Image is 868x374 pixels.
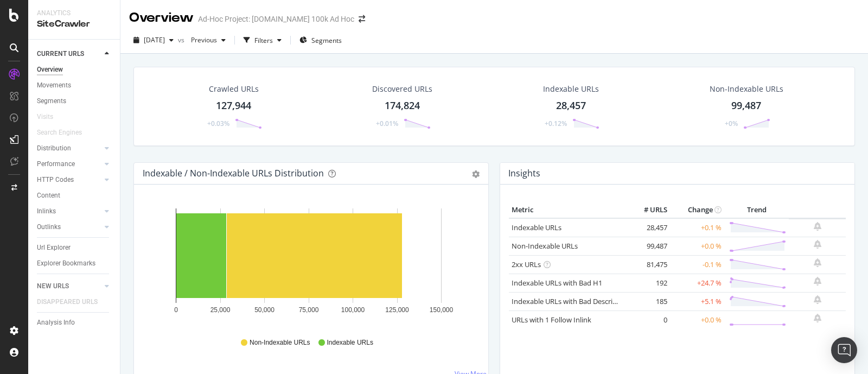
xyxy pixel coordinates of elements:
[814,295,821,304] div: bell-plus
[37,80,112,91] a: Movements
[37,159,101,170] a: Performance
[187,31,230,49] button: Previous
[37,296,98,308] div: DISAPPEARED URLS
[178,35,187,45] span: vs
[670,274,724,292] td: +24.7 %
[37,281,101,292] a: NEW URLS
[129,9,194,27] div: Overview
[37,190,112,201] a: Content
[627,237,670,255] td: 99,487
[725,119,738,128] div: +0%
[341,306,365,314] text: 100,000
[37,48,84,60] div: CURRENT URLS
[198,14,354,24] div: Ad-Hoc Project: [DOMAIN_NAME] 100k Ad Hoc
[37,127,93,138] a: Search Engines
[37,111,53,123] div: Visits
[385,306,409,314] text: 125,000
[143,202,475,328] svg: A chart.
[37,190,60,201] div: Content
[207,119,229,128] div: +0.03%
[731,99,761,113] div: 99,487
[670,255,724,274] td: -0.1 %
[37,143,71,154] div: Distribution
[37,111,64,123] a: Visits
[814,277,821,286] div: bell-plus
[129,31,178,49] button: [DATE]
[144,35,165,45] span: 2025 Aug. 20th
[37,64,112,75] a: Overview
[472,170,480,178] div: gear
[143,168,324,179] div: Indexable / Non-Indexable URLs Distribution
[37,159,75,170] div: Performance
[724,202,789,218] th: Trend
[37,96,112,107] a: Segments
[512,278,602,288] a: Indexable URLs with Bad H1
[209,84,259,94] div: Crawled URLs
[37,317,75,328] div: Analysis Info
[545,119,567,128] div: +0.12%
[556,99,586,113] div: 28,457
[37,18,111,30] div: SiteCrawler
[509,202,627,218] th: Metric
[627,218,670,237] td: 28,457
[37,296,108,308] a: DISAPPEARED URLS
[512,296,630,306] a: Indexable URLs with Bad Description
[37,174,101,186] a: HTTP Codes
[37,317,112,328] a: Analysis Info
[430,306,454,314] text: 150,000
[37,281,69,292] div: NEW URLS
[512,315,591,325] a: URLs with 1 Follow Inlink
[37,9,111,18] div: Analytics
[627,274,670,292] td: 192
[311,36,342,45] span: Segments
[37,258,95,269] div: Explorer Bookmarks
[299,306,319,314] text: 75,000
[254,306,275,314] text: 50,000
[814,240,821,249] div: bell-plus
[254,36,273,45] div: Filters
[210,306,231,314] text: 25,000
[239,31,286,49] button: Filters
[627,255,670,274] td: 81,475
[670,310,724,329] td: +0.0 %
[216,99,251,113] div: 127,944
[37,206,101,217] a: Inlinks
[376,119,398,128] div: +0.01%
[359,15,365,23] div: arrow-right-arrow-left
[250,338,310,347] span: Non-Indexable URLs
[814,258,821,267] div: bell-plus
[512,223,561,232] a: Indexable URLs
[670,292,724,310] td: +5.1 %
[710,84,783,94] div: Non-Indexable URLs
[37,242,112,253] a: Url Explorer
[627,202,670,218] th: # URLS
[512,241,578,251] a: Non-Indexable URLs
[37,80,71,91] div: Movements
[37,174,74,186] div: HTTP Codes
[831,337,857,363] div: Open Intercom Messenger
[37,258,112,269] a: Explorer Bookmarks
[627,292,670,310] td: 185
[37,127,82,138] div: Search Engines
[814,222,821,231] div: bell-plus
[37,143,101,154] a: Distribution
[670,218,724,237] td: +0.1 %
[187,35,217,45] span: Previous
[670,202,724,218] th: Change
[814,314,821,322] div: bell-plus
[174,306,178,314] text: 0
[512,259,541,269] a: 2xx URLs
[627,310,670,329] td: 0
[543,84,599,94] div: Indexable URLs
[327,338,373,347] span: Indexable URLs
[295,31,346,49] button: Segments
[508,166,540,181] h4: Insights
[37,206,56,217] div: Inlinks
[37,242,71,253] div: Url Explorer
[385,99,420,113] div: 174,824
[372,84,432,94] div: Discovered URLs
[37,96,66,107] div: Segments
[37,221,101,233] a: Outlinks
[37,64,63,75] div: Overview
